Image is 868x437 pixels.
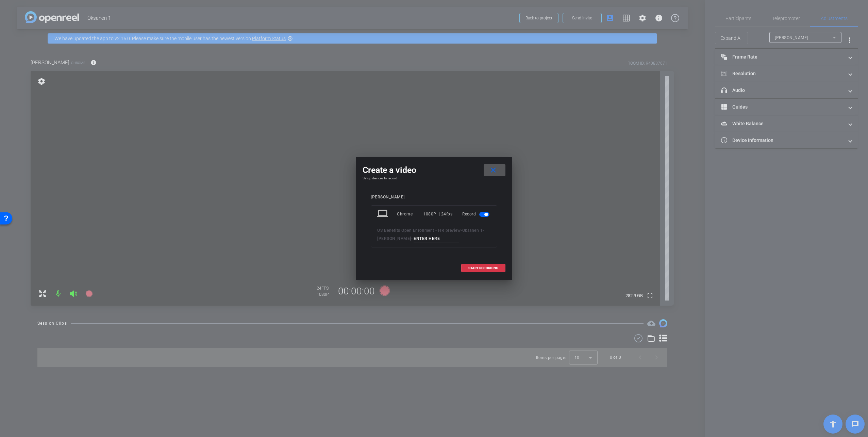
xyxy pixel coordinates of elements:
input: ENTER HERE [414,234,459,243]
span: - [411,236,413,241]
span: [PERSON_NAME] [377,236,411,241]
div: Record [462,208,491,220]
mat-icon: laptop [377,208,389,220]
mat-icon: close [489,166,498,175]
span: - [461,228,462,233]
h4: Setup devices to record [363,176,505,180]
div: Create a video [363,164,505,176]
span: - [483,228,484,233]
span: Oksanen 1 [462,228,483,233]
div: [PERSON_NAME] [371,195,497,200]
div: Chrome [397,208,423,220]
button: START RECORDING [461,264,505,272]
span: US Benefits Open Enrollment - HR preview [377,228,461,233]
div: 1080P | 24fps [423,208,452,220]
span: START RECORDING [468,266,498,270]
